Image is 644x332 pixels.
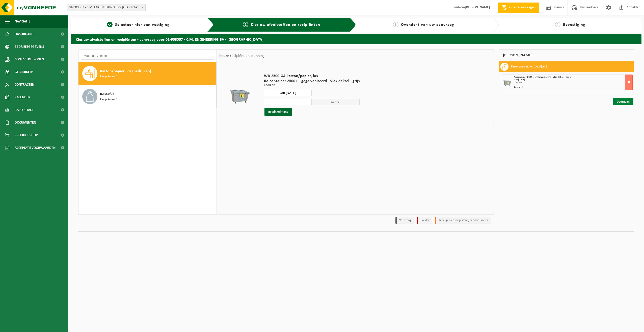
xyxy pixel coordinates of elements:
[15,28,34,40] span: Dashboard
[100,91,116,97] span: Restafval
[498,3,539,13] a: Offerte aanvragen
[100,68,151,74] span: Karton/papier, los (bedrijven)
[563,23,585,27] span: Bevestiging
[555,22,560,27] span: 4
[15,15,30,28] span: Navigatie
[417,217,432,224] li: Holiday
[264,90,312,96] input: Selecteer datum
[100,97,118,102] span: Recipiënten: 1
[613,98,633,105] a: Doorgaan
[15,104,34,116] span: Rapportage
[435,217,491,224] li: Tijdelijk niet toegestaan/période limitée
[15,40,44,53] span: Bedrijfsgegevens
[401,23,454,27] span: Overzicht van uw aanvraag
[15,141,56,154] span: Acceptatievoorwaarden
[73,22,203,28] a: 1Selecteer hier een vestiging
[514,78,525,81] strong: Van [DATE]
[511,63,547,71] h3: Karton/papier, los (bedrijven)
[264,84,360,87] p: Ledigen
[15,129,38,141] span: Product Shop
[15,78,34,91] span: Contracten
[395,217,414,224] li: Vaste dag
[264,74,360,79] span: WB-2500-GA karton/papier, los
[67,4,146,11] span: 01-903507 - C.M. ENGINEERING BV - WIELSBEKE
[514,76,571,79] span: Rolcontainer 2500 L - gegalvaniseerd - vlak deksel - grijs
[251,23,320,27] span: Kies uw afvalstoffen en recipiënten
[67,4,145,11] span: 01-903507 - C.M. ENGINEERING BV - WIELSBEKE
[393,22,398,27] span: 3
[115,23,170,27] span: Selecteer hier een vestiging
[243,22,248,27] span: 2
[514,86,633,89] div: Aantal: 1
[81,52,214,60] input: Materiaal zoeken
[71,34,641,44] h2: Kies uw afvalstoffen en recipiënten - aanvraag voor 01-903507 - C.M. ENGINEERING BV - [GEOGRAPHIC...
[78,85,217,108] button: Restafval Recipiënten: 1
[465,6,490,9] strong: [PERSON_NAME]
[264,79,360,84] span: Rolcontainer 2500 L - gegalvaniseerd - vlak deksel - grijs
[100,74,118,79] span: Recipiënten: 1
[217,50,267,62] div: Keuze recipiënt en planning
[264,108,292,116] button: In winkelmand
[107,22,113,27] span: 1
[15,53,44,66] span: Contactpersonen
[508,5,537,10] span: Offerte aanvragen
[78,62,217,85] button: Karton/papier, los (bedrijven) Recipiënten: 1
[15,116,36,129] span: Documenten
[499,49,634,61] div: [PERSON_NAME]
[312,99,360,105] span: Aantal
[15,66,34,78] span: Gebruikers
[514,81,633,84] div: Ledigen
[15,91,30,104] span: Kalender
